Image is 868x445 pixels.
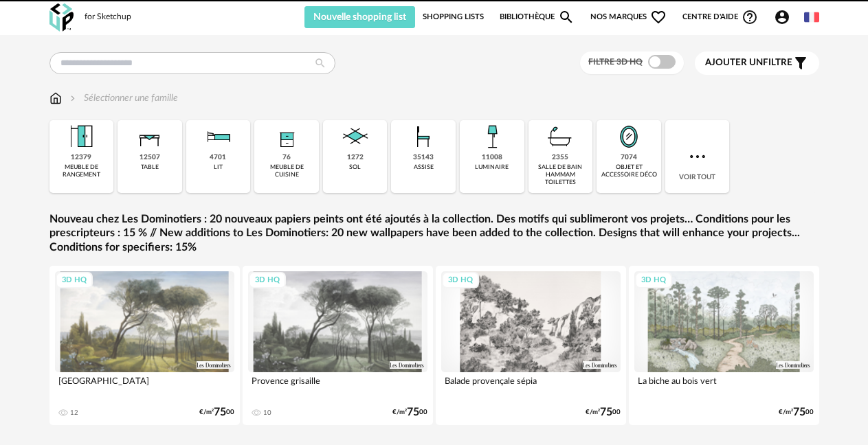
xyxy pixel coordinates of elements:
[258,163,315,179] div: meuble de cuisine
[629,266,819,425] a: 3D HQ La biche au bois vert €/m²7500
[544,120,577,153] img: Salle%20de%20bain.png
[349,163,361,171] div: sol
[650,9,667,25] span: Heart Outline icon
[248,372,427,400] div: Provence grisaille
[282,153,291,162] div: 76
[199,408,234,417] div: €/m² 00
[71,153,91,162] div: 12379
[49,3,74,32] img: OXP
[533,163,589,187] div: salle de bain hammam toilettes
[612,120,645,153] img: Miroir.png
[635,272,672,289] div: 3D HQ
[270,120,303,153] img: Rangement.png
[634,372,814,400] div: La biche au bois vert
[601,163,657,179] div: objet et accessoire déco
[476,120,509,153] img: Luminaire.png
[590,6,667,28] span: Nos marques
[774,9,797,25] span: Account Circle icon
[67,91,178,105] div: Sélectionner une famille
[687,146,709,168] img: more.7b13dc1.svg
[600,408,612,417] span: 75
[249,272,286,289] div: 3D HQ
[475,163,509,171] div: luminaire
[705,58,763,67] span: Ajouter un
[54,163,110,179] div: meuble de rangement
[347,153,364,162] div: 1272
[313,12,406,22] span: Nouvelle shopping list
[49,266,240,425] a: 3D HQ [GEOGRAPHIC_DATA] 12 €/m²7500
[85,12,131,23] div: for Sketchup
[552,153,568,162] div: 2355
[586,408,621,417] div: €/m² 00
[304,6,416,28] button: Nouvelle shopping list
[588,58,643,66] span: Filtre 3D HQ
[392,408,427,417] div: €/m² 00
[682,9,759,25] span: Centre d'aideHelp Circle Outline icon
[436,266,626,425] a: 3D HQ Balade provençale sépia €/m²7500
[793,408,805,417] span: 75
[413,153,434,162] div: 35143
[774,9,790,25] span: Account Circle icon
[414,163,434,171] div: assise
[56,272,93,289] div: 3D HQ
[201,120,234,153] img: Literie.png
[339,120,372,153] img: Sol.png
[214,163,223,171] div: lit
[442,272,479,289] div: 3D HQ
[55,372,234,400] div: [GEOGRAPHIC_DATA]
[558,9,575,25] span: Magnify icon
[49,91,62,105] img: svg+xml;base64,PHN2ZyB3aWR0aD0iMTYiIGhlaWdodD0iMTciIHZpZXdCb3g9IjAgMCAxNiAxNyIgZmlsbD0ibm9uZSIgeG...
[70,409,78,417] div: 12
[407,408,419,417] span: 75
[792,55,809,71] span: Filter icon
[67,91,78,105] img: svg+xml;base64,PHN2ZyB3aWR0aD0iMTYiIGhlaWdodD0iMTYiIHZpZXdCb3g9IjAgMCAxNiAxNiIgZmlsbD0ibm9uZSIgeG...
[705,57,792,69] span: filtre
[210,153,226,162] div: 4701
[65,120,98,153] img: Meuble%20de%20rangement.png
[695,52,819,75] button: Ajouter unfiltre Filter icon
[407,120,440,153] img: Assise.png
[621,153,637,162] div: 7074
[140,153,160,162] div: 12507
[779,408,814,417] div: €/m² 00
[423,6,484,28] a: Shopping Lists
[441,372,621,400] div: Balade provençale sépia
[804,10,819,25] img: fr
[482,153,502,162] div: 11008
[141,163,159,171] div: table
[49,212,819,255] a: Nouveau chez Les Dominotiers : 20 nouveaux papiers peints ont été ajoutés à la collection. Des mo...
[243,266,433,425] a: 3D HQ Provence grisaille 10 €/m²7500
[214,408,226,417] span: 75
[500,6,575,28] a: BibliothèqueMagnify icon
[133,120,166,153] img: Table.png
[263,409,271,417] div: 10
[665,120,730,193] div: Voir tout
[742,9,758,25] span: Help Circle Outline icon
